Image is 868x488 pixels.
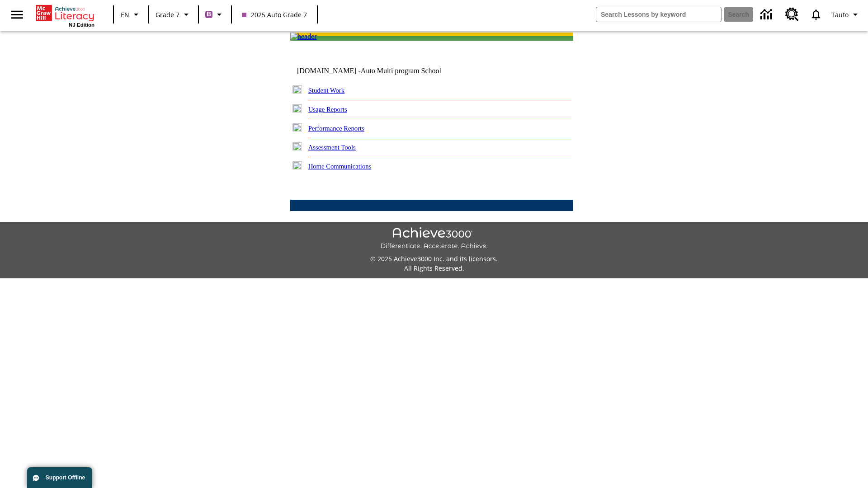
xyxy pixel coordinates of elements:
a: Home Communications [308,163,372,170]
span: EN [121,10,129,19]
div: Home [36,3,94,28]
a: Student Work [308,87,344,94]
input: search field [596,7,721,22]
span: NJ Edition [69,22,94,28]
a: Assessment Tools [308,144,356,151]
span: B [207,9,211,20]
span: Support Offline [46,474,85,481]
td: [DOMAIN_NAME] - [297,67,463,75]
span: Tauto [831,10,849,19]
button: Open side menu [4,1,30,28]
a: Usage Reports [308,106,347,113]
span: 2025 Auto Grade 7 [242,10,307,19]
nobr: Auto Multi program School [361,67,441,75]
button: Support Offline [27,467,92,488]
a: Resource Center, Will open in new tab [780,2,804,27]
img: plus.gif [292,161,302,169]
a: Performance Reports [308,125,364,132]
img: header [290,33,317,41]
img: plus.gif [292,123,302,131]
a: Data Center [755,2,780,27]
button: Language: EN, Select a language [117,6,146,23]
button: Grade: Grade 7, Select a grade [152,6,195,23]
img: plus.gif [292,104,302,113]
a: Notifications [804,3,828,26]
button: Profile/Settings [828,6,864,23]
span: Grade 7 [156,10,179,19]
img: plus.gif [292,142,302,150]
button: Boost Class color is purple. Change class color [202,6,228,23]
img: plus.gif [292,85,302,94]
img: Achieve3000 Differentiate Accelerate Achieve [380,227,488,250]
